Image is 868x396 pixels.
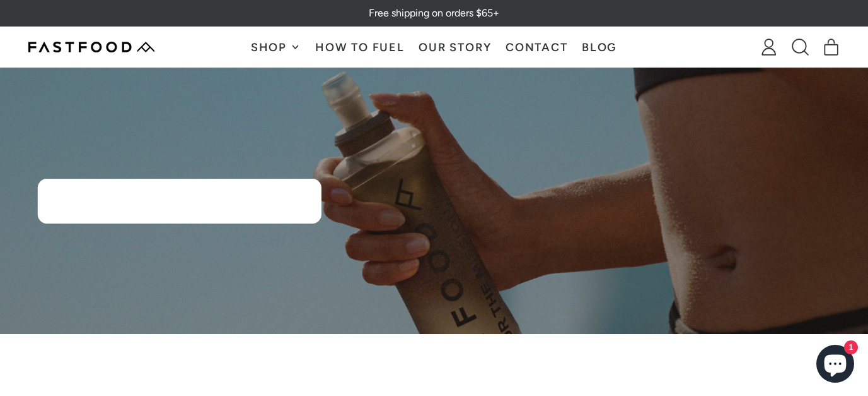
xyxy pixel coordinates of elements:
a: Blog [575,27,625,67]
a: Contact [499,27,575,67]
inbox-online-store-chat: Shopify online store chat [813,345,858,386]
button: Shop [243,27,308,67]
span: Shop [251,42,290,53]
a: Our Story [412,27,499,67]
img: Fastfood [28,42,154,52]
a: How To Fuel [308,27,412,67]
